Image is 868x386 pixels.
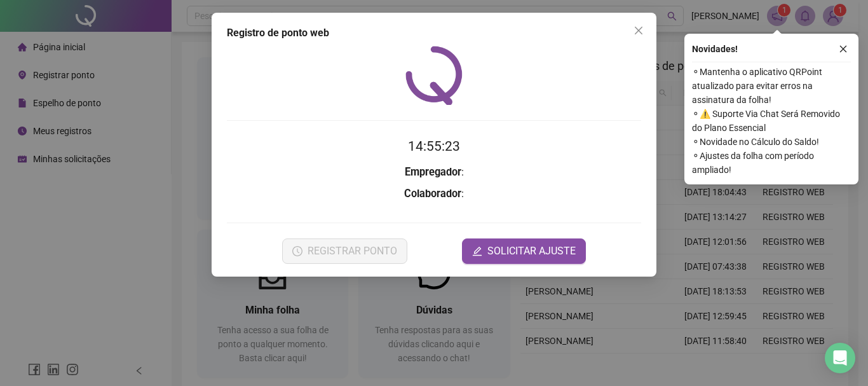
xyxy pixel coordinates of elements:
[487,244,576,259] span: SOLICITAR AJUSTE
[227,25,641,41] div: Registro de ponto web
[628,20,649,41] button: Close
[692,149,851,177] span: ⚬ Ajustes da folha com período ampliado!
[404,188,461,200] strong: Colaborador
[462,238,586,264] button: editSOLICITAR AJUSTE
[692,135,851,149] span: ⚬ Novidade no Cálculo do Saldo!
[282,238,407,264] button: REGISTRAR PONTO
[825,343,855,373] div: Open Intercom Messenger
[408,139,460,154] time: 14:55:23
[227,186,641,202] h3: :
[472,246,482,256] span: edit
[692,107,851,135] span: ⚬ ⚠️ Suporte Via Chat Será Removido do Plano Essencial
[839,45,848,53] span: close
[634,25,644,36] span: close
[692,42,738,56] span: Novidades !
[227,164,641,181] h3: :
[692,65,851,107] span: ⚬ Mantenha o aplicativo QRPoint atualizado para evitar erros na assinatura da folha!
[405,166,461,178] strong: Empregador
[405,46,463,105] img: QRPoint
